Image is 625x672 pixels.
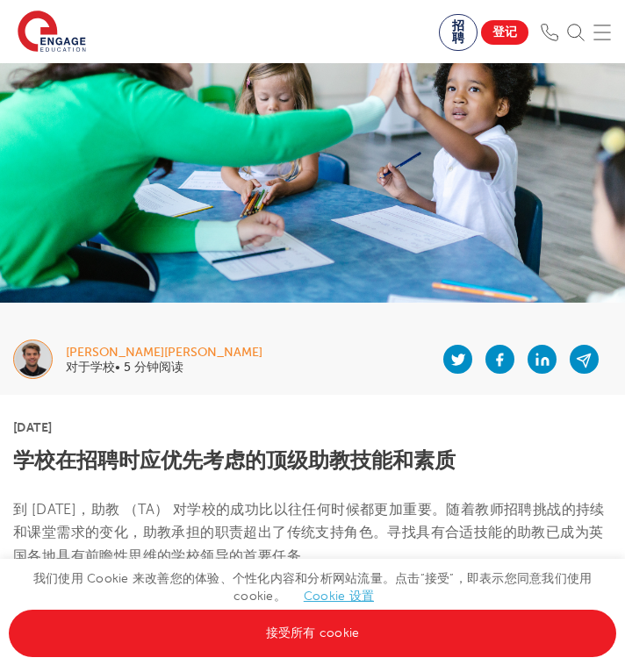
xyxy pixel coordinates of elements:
img: 电话 [541,24,558,41]
div: [PERSON_NAME][PERSON_NAME] [66,347,262,359]
p: [DATE] [13,421,612,433]
img: 参与教育 [18,11,86,54]
img: 手机菜单 [593,24,611,41]
a: Cookie 设置 [304,590,374,603]
a: 接受所有 cookie [9,610,616,657]
span: 招聘 [452,19,464,45]
h1: 学校在招聘时应优先考虑的顶级助教技能和素质 [13,449,612,472]
font: 我们使用 Cookie 来改善您的体验、个性化内容和分析网站流量。点击“接受”，即表示您同意我们使用 cookie。 [33,572,593,603]
p: 对于学校• 5 分钟阅读 [66,361,262,374]
a: 登记 [481,20,528,45]
a: 招聘 [439,14,478,51]
span: 到 [DATE]，助教 （TA） 对学校的成功比以往任何时候都更加重要。随着教师招聘挑战的持续和课堂需求的变化，助教承担的职责超出了传统支持角色。寻找具有合适技能的助教已成为英国各地具有前瞻性思... [13,502,605,564]
img: 搜索 [567,24,585,41]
